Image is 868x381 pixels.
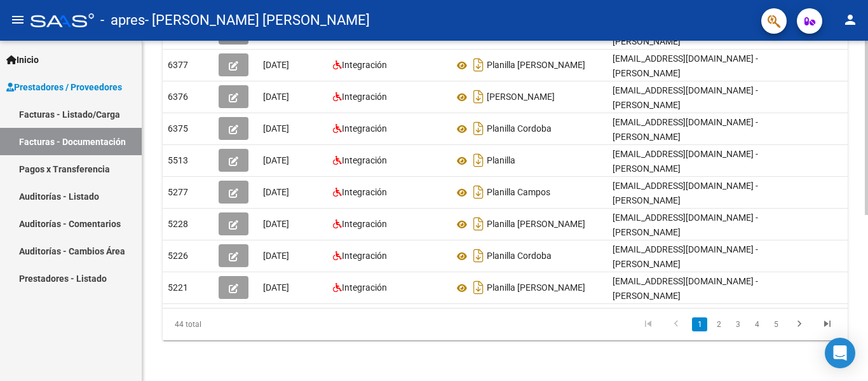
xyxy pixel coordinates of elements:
span: [EMAIL_ADDRESS][DOMAIN_NAME] - [PERSON_NAME] [613,53,758,78]
span: [DATE] [263,92,289,102]
span: [EMAIL_ADDRESS][DOMAIN_NAME] - [PERSON_NAME] [613,212,758,237]
span: [EMAIL_ADDRESS][DOMAIN_NAME] - [PERSON_NAME] [613,85,758,110]
a: 5 [768,317,783,331]
span: [EMAIL_ADDRESS][DOMAIN_NAME] - [PERSON_NAME] [613,244,758,269]
span: [EMAIL_ADDRESS][DOMAIN_NAME] - [PERSON_NAME] [613,149,758,174]
span: [DATE] [263,251,289,261]
a: 3 [730,317,745,331]
span: Integración [342,155,387,165]
span: - [PERSON_NAME] [PERSON_NAME] [145,6,370,34]
span: [EMAIL_ADDRESS][DOMAIN_NAME] - [PERSON_NAME] [613,276,758,301]
span: 6376 [168,92,188,102]
li: page 3 [728,314,747,335]
i: Descargar documento [470,182,487,202]
span: Planilla [487,156,515,166]
li: page 2 [709,314,728,335]
div: 44 total [163,308,297,340]
span: [EMAIL_ADDRESS][DOMAIN_NAME] - [PERSON_NAME] [613,181,758,205]
mat-icon: person [843,12,858,27]
span: Planilla [PERSON_NAME] [487,60,585,71]
span: Integración [342,282,387,293]
a: go to previous page [664,317,688,331]
li: page 4 [747,314,766,335]
i: Descargar documento [470,55,487,75]
i: Descargar documento [470,118,487,139]
a: go to last page [815,317,839,331]
span: [EMAIL_ADDRESS][DOMAIN_NAME] - [PERSON_NAME] [613,117,758,142]
a: go to next page [787,317,811,331]
span: 5513 [168,155,188,165]
span: Integración [342,187,387,197]
span: [PERSON_NAME] [487,92,555,102]
span: [DATE] [263,282,289,293]
i: Descargar documento [470,87,487,107]
i: Descargar documento [470,246,487,266]
span: Integración [342,219,387,229]
span: Planilla [PERSON_NAME] [487,219,585,230]
li: page 5 [766,314,785,335]
span: 5228 [168,219,188,229]
span: 5226 [168,251,188,261]
span: Planilla Campos [487,188,550,198]
span: [DATE] [263,60,289,70]
span: Integración [342,123,387,134]
span: Integración [342,92,387,102]
span: [DATE] [263,155,289,165]
span: 5277 [168,187,188,197]
span: Integración [342,60,387,70]
i: Descargar documento [470,150,487,170]
span: 6377 [168,60,188,70]
div: Open Intercom Messenger [825,338,855,368]
a: 1 [692,317,707,331]
span: [DATE] [263,187,289,197]
li: page 1 [690,314,709,335]
span: [DATE] [263,219,289,229]
i: Descargar documento [470,277,487,298]
a: go to first page [636,317,660,331]
a: 2 [711,317,726,331]
mat-icon: menu [10,12,25,27]
span: Planilla [PERSON_NAME] [487,283,585,293]
span: Integración [342,251,387,261]
span: 6375 [168,123,188,134]
a: 4 [749,317,764,331]
span: [DATE] [263,123,289,134]
span: Inicio [6,53,39,67]
i: Descargar documento [470,214,487,234]
span: - apres [100,6,145,34]
span: Planilla Cordoba [487,124,552,134]
span: Planilla Cordoba [487,251,552,261]
span: Prestadores / Proveedores [6,80,122,94]
span: 5221 [168,282,188,293]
